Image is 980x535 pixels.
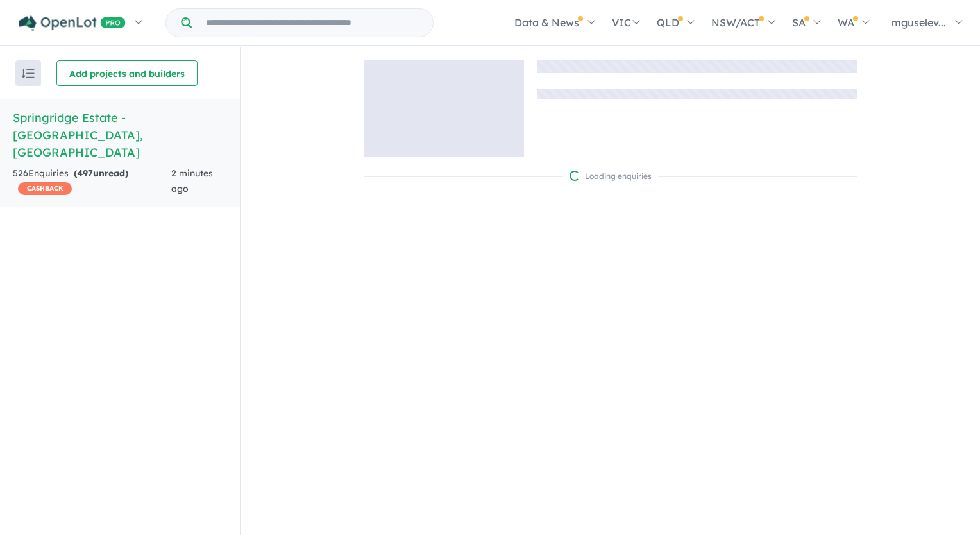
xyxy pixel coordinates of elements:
span: CASHBACK [18,182,72,195]
div: Loading enquiries [570,170,652,183]
strong: ( unread) [74,167,128,179]
span: 2 minutes ago [171,167,213,194]
span: mguselev... [891,16,946,29]
span: 497 [77,167,93,179]
div: 526 Enquir ies [13,166,171,197]
img: sort.svg [22,69,35,78]
h5: Springridge Estate - [GEOGRAPHIC_DATA] , [GEOGRAPHIC_DATA] [13,109,227,161]
input: Try estate name, suburb, builder or developer [194,9,430,37]
img: Openlot PRO Logo White [19,15,126,31]
button: Add projects and builders [56,60,198,86]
